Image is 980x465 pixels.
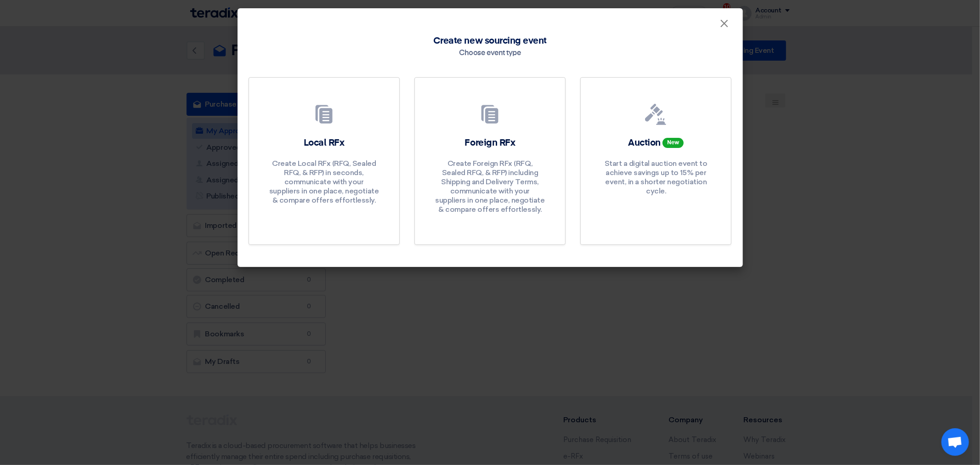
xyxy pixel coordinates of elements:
h2: Foreign RFx [465,136,515,149]
h2: Local RFx [304,136,345,149]
div: Choose event type [459,48,521,59]
p: Create Foreign RFx (RFQ, Sealed RFQ, & RFP) including Shipping and Delivery Terms, communicate wi... [435,159,545,214]
a: Foreign RFx Create Foreign RFx (RFQ, Sealed RFQ, & RFP) including Shipping and Delivery Terms, co... [414,77,566,245]
span: New [663,138,684,148]
button: Close [713,15,736,33]
span: Create new sourcing event [433,34,547,48]
a: Auction New Start a digital auction event to achieve savings up to 15% per event, in a shorter ne... [580,77,731,245]
span: × [720,17,729,35]
span: Auction [628,138,661,147]
p: Start a digital auction event to achieve savings up to 15% per event, in a shorter negotiation cy... [601,159,711,196]
div: Open chat [941,428,969,456]
a: Local RFx Create Local RFx (RFQ, Sealed RFQ, & RFP) in seconds, communicate with your suppliers i... [249,77,400,245]
p: Create Local RFx (RFQ, Sealed RFQ, & RFP) in seconds, communicate with your suppliers in one plac... [269,159,379,205]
